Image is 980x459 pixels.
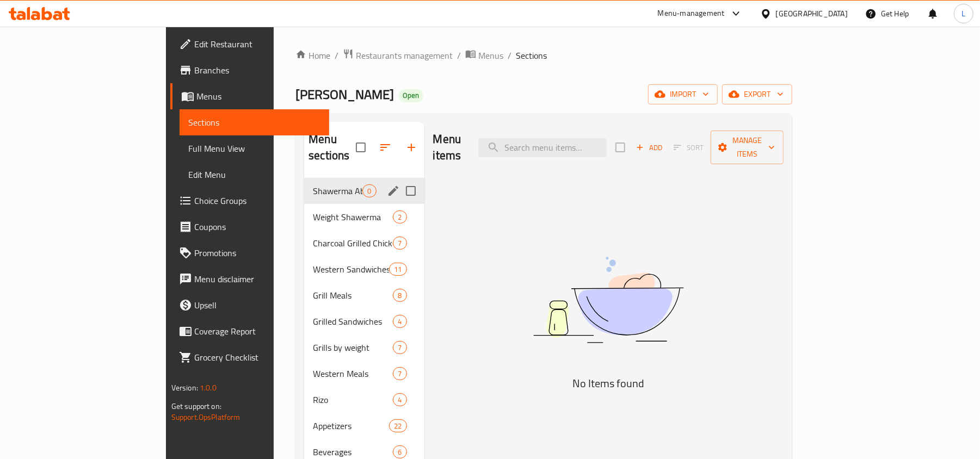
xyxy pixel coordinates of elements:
li: / [508,49,511,62]
li: / [457,49,461,62]
a: Support.OpsPlatform [171,410,241,424]
div: items [393,341,406,354]
span: Grills by weight [313,341,393,354]
div: items [393,393,406,406]
div: items [389,419,406,432]
h2: Menu sections [309,131,355,164]
h5: No Items found [472,375,744,392]
a: Menu disclaimer [170,266,330,292]
span: Branches [194,64,321,77]
span: Beverages [313,445,393,458]
span: Appetizers [313,419,389,432]
span: 4 [393,395,406,405]
div: Menu-management [658,7,725,20]
span: L [961,8,965,20]
span: 7 [393,369,406,379]
span: Full Menu View [188,142,321,155]
div: [GEOGRAPHIC_DATA] [776,8,848,20]
span: 0 [363,186,375,196]
span: Western Meals [313,367,393,380]
span: Choice Groups [194,194,321,207]
div: Weight Shawerma2 [304,204,424,230]
div: items [393,367,406,380]
span: Shawerma Abou [PERSON_NAME] [313,184,362,197]
div: Shawerma Abou [PERSON_NAME]0edit [304,178,424,204]
a: Coupons [170,214,330,240]
span: Edit Menu [188,168,321,181]
div: Western Sandwiches11 [304,256,424,282]
a: Edit Menu [180,162,330,188]
span: Weight Shawerma [313,210,393,224]
span: 11 [390,264,406,275]
a: Sections [180,109,330,135]
span: Grill Meals [313,289,393,302]
span: Manage items [719,134,775,161]
span: 6 [393,447,406,457]
span: Get support on: [171,399,221,413]
h2: Menu items [433,131,466,164]
a: Upsell [170,292,330,318]
span: Grocery Checklist [194,351,321,364]
div: Western Meals7 [304,361,424,387]
span: Menus [478,49,503,62]
button: import [648,84,718,104]
span: Add item [632,139,667,156]
span: Add [634,141,664,154]
nav: breadcrumb [295,48,792,63]
span: 8 [393,290,406,301]
div: items [362,184,376,197]
span: 7 [393,238,406,249]
div: Rizo4 [304,387,424,413]
span: 22 [390,421,406,431]
button: edit [385,183,402,199]
span: Version: [171,381,198,395]
div: Grill Meals8 [304,282,424,308]
span: Western Sandwiches [313,263,389,276]
span: Rizo [313,393,393,406]
span: Select section first [667,139,711,156]
span: Sections [516,49,547,62]
button: Manage items [711,131,784,164]
span: Coupons [194,220,321,233]
div: items [393,315,406,328]
span: Edit Restaurant [194,38,321,51]
span: Open [398,91,423,100]
input: search [478,138,607,157]
span: Coverage Report [194,325,321,338]
span: import [657,88,709,101]
span: Sort sections [372,134,398,160]
a: Branches [170,57,330,83]
span: 7 [393,343,406,353]
div: items [393,237,406,250]
a: Menus [170,83,330,109]
button: export [722,84,792,104]
a: Restaurants management [343,48,453,63]
a: Menus [465,48,503,63]
span: 4 [393,317,406,327]
span: Restaurants management [356,49,453,62]
button: Add section [398,134,424,160]
span: 1.0.0 [200,381,217,395]
span: Menus [196,90,321,103]
a: Coverage Report [170,318,330,344]
a: Grocery Checklist [170,344,330,370]
img: dish.svg [472,228,744,372]
a: Choice Groups [170,188,330,214]
li: / [335,49,338,62]
div: items [393,210,406,224]
span: Grilled Sandwiches [313,315,393,328]
span: 2 [393,212,406,222]
span: Upsell [194,299,321,312]
span: Charcoal Grilled Chicken [313,237,393,250]
span: Sections [188,116,321,129]
button: Add [632,139,667,156]
div: Appetizers22 [304,413,424,439]
span: Promotions [194,246,321,259]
